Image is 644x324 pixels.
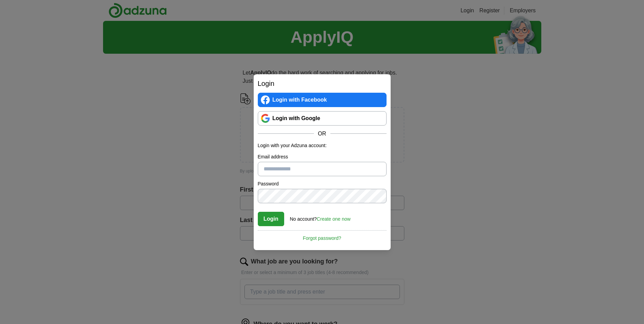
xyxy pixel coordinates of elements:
label: Password [258,180,387,187]
a: Login with Google [258,111,387,126]
label: Email address [258,153,387,160]
a: Forgot password? [258,230,387,242]
h2: Login [258,78,387,89]
a: Create one now [317,216,351,222]
button: Login [258,212,285,226]
div: No account? [290,211,351,223]
a: Login with Facebook [258,93,387,107]
p: Login with your Adzuna account: [258,142,387,149]
span: OR [314,130,330,138]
